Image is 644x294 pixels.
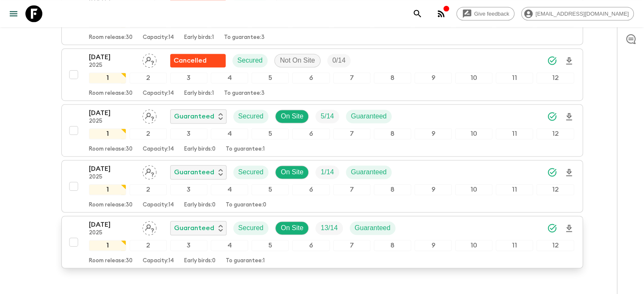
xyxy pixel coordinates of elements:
p: To guarantee: 3 [224,90,265,97]
div: [EMAIL_ADDRESS][DOMAIN_NAME] [521,7,634,20]
div: 10 [455,240,492,251]
p: Early birds: 1 [184,90,214,97]
p: Guaranteed [174,111,214,121]
p: Guaranteed [351,111,387,121]
button: menu [5,5,22,22]
div: Trip Fill [315,110,339,123]
div: Trip Fill [315,221,343,235]
div: 3 [170,72,207,83]
div: 5 [252,184,289,195]
button: [DATE]2025Assign pack leaderFlash Pack cancellationSecuredNot On SiteTrip Fill123456789101112Room... [61,48,583,101]
p: Early birds: 0 [184,146,216,153]
div: 8 [374,240,411,251]
button: [DATE]2025Assign pack leaderGuaranteedSecuredOn SiteTrip FillGuaranteed123456789101112Room releas... [61,104,583,157]
p: 5 / 14 [321,111,334,121]
div: 5 [252,240,289,251]
div: 4 [211,240,248,251]
div: Secured [233,221,269,235]
div: 6 [292,184,329,195]
p: 0 / 14 [332,55,345,66]
div: On Site [275,165,309,179]
p: Guaranteed [174,167,214,177]
p: Guaranteed [351,167,387,177]
div: 2 [130,184,167,195]
p: Secured [238,223,264,233]
div: 10 [455,72,492,83]
p: Capacity: 14 [143,258,174,264]
p: Secured [238,111,264,121]
div: 11 [496,72,533,83]
p: 2025 [89,174,135,181]
div: 7 [333,184,370,195]
p: [DATE] [89,164,135,174]
div: 9 [415,72,452,83]
svg: Download Onboarding [564,168,574,178]
p: To guarantee: 3 [224,34,265,41]
p: [DATE] [89,108,135,118]
span: Assign pack leader [142,168,157,174]
p: Capacity: 14 [143,34,174,41]
p: [DATE] [89,52,135,62]
div: 9 [415,128,452,139]
div: Trip Fill [327,54,351,67]
div: 11 [496,184,533,195]
div: 4 [211,184,248,195]
p: On Site [281,167,303,177]
p: Room release: 30 [89,202,133,209]
p: Capacity: 14 [143,202,174,209]
div: 9 [415,240,452,251]
p: On Site [281,111,303,121]
div: 11 [496,128,533,139]
p: 2025 [89,118,135,125]
svg: Download Onboarding [564,112,574,122]
svg: Synced Successfully [547,111,557,121]
p: [DATE] [89,220,135,230]
span: Assign pack leader [142,112,157,118]
p: Early birds: 0 [184,202,216,209]
div: 6 [292,240,329,251]
div: 3 [170,128,207,139]
div: 12 [536,184,574,195]
div: 1 [89,128,126,139]
p: Guaranteed [355,223,391,233]
div: 7 [333,128,370,139]
div: 2 [130,240,167,251]
p: Capacity: 14 [143,90,174,97]
p: Room release: 30 [89,258,133,264]
div: Not On Site [274,54,321,67]
button: search adventures [409,5,426,22]
div: 12 [536,240,574,251]
div: Secured [233,165,269,179]
p: Room release: 30 [89,90,133,97]
p: 13 / 14 [321,223,337,233]
div: 12 [536,72,574,83]
svg: Synced Successfully [547,167,557,177]
div: 1 [89,240,126,251]
div: 5 [252,128,289,139]
p: To guarantee: 1 [226,146,265,153]
div: 9 [415,184,452,195]
div: 7 [333,240,370,251]
div: 3 [170,240,207,251]
div: Flash Pack cancellation [170,54,226,67]
div: 6 [292,128,329,139]
p: Room release: 30 [89,146,133,153]
div: 1 [89,184,126,195]
div: 10 [455,184,492,195]
p: To guarantee: 0 [226,202,266,209]
p: Secured [238,167,264,177]
div: 1 [89,72,126,83]
div: 10 [455,128,492,139]
a: Give feedback [456,7,514,20]
div: Secured [233,110,269,123]
p: Not On Site [280,55,315,66]
div: On Site [275,110,309,123]
span: Give feedback [470,11,514,17]
p: Secured [238,55,263,66]
p: Cancelled [174,55,207,66]
div: 11 [496,240,533,251]
p: 2025 [89,230,135,236]
svg: Synced Successfully [547,55,557,66]
svg: Download Onboarding [564,56,574,66]
svg: Download Onboarding [564,223,574,234]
